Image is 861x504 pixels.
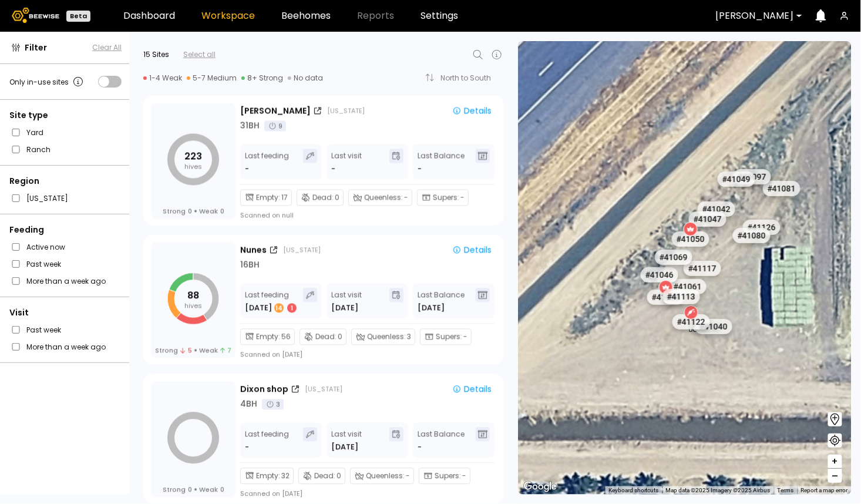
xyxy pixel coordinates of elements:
span: + [832,454,839,469]
div: Scanned on null [240,211,294,220]
a: Dashboard [123,11,175,21]
label: More than a week ago [26,341,106,353]
button: Details [448,103,496,119]
div: # 41069 [655,250,692,265]
tspan: 223 [184,150,202,163]
span: Supers : [436,332,462,342]
span: 32 [281,471,290,482]
div: Last visit [331,149,362,175]
span: 0 [338,332,342,342]
img: Beewise logo [12,8,59,23]
div: 1 [287,304,297,313]
div: [PERSON_NAME] [240,105,311,117]
div: # 41066 [647,290,685,305]
div: Scanned on [DATE] [240,350,302,359]
span: 56 [281,332,291,342]
span: 0 [220,207,224,216]
span: 0 [335,193,339,203]
span: - [418,442,422,453]
div: Beta [66,11,90,22]
div: [US_STATE] [305,385,342,394]
div: 9 [264,121,286,132]
span: Map data ©2025 Imagery ©2025 Airbus [666,487,771,493]
div: 1-4 Weak [143,73,182,83]
span: 5 [180,347,191,355]
div: # 41040 [695,319,732,334]
a: Settings [421,11,458,21]
a: Report a map error [801,487,848,493]
div: Visit [9,307,122,319]
div: Nunes [240,244,267,257]
span: Empty : [256,193,280,203]
label: Ranch [26,143,51,156]
div: # 41097 [734,169,771,184]
span: Queenless : [364,193,403,203]
span: - [462,471,466,482]
div: # 41061 [669,279,707,294]
span: [DATE] [331,303,358,314]
div: # 41050 [672,231,709,247]
div: Last Balance [418,428,465,453]
div: [US_STATE] [327,106,365,116]
div: # 41113 [662,289,700,304]
div: - [331,163,335,175]
div: 3 [262,399,284,410]
button: Clear All [92,42,122,53]
label: Past week [26,258,61,270]
div: # 41081 [763,181,801,196]
div: Last Balance [418,149,465,175]
a: Terms (opens in new tab) [778,487,794,493]
label: Yard [26,126,43,139]
span: – [832,469,839,483]
div: Last feeding [245,428,289,453]
span: Supers : [435,471,461,482]
span: [DATE] [331,442,358,453]
div: Region [9,175,122,187]
span: Dead : [312,193,334,203]
span: - [406,471,410,482]
div: Details [452,246,492,254]
div: # 41047 [689,211,727,227]
div: No data [288,73,323,83]
span: Empty : [256,332,280,342]
a: Beehomes [281,11,331,21]
button: – [828,469,842,483]
div: # 41117 [684,261,721,276]
div: Last Balance [418,288,465,314]
button: Keyboard shortcuts [608,486,659,495]
div: Site type [9,109,122,122]
span: 7 [220,347,231,355]
button: Details [448,382,496,397]
div: # 41049 [718,172,755,187]
span: - [463,332,468,342]
div: Last feeding [245,288,298,314]
div: Dixon shop [240,384,288,396]
div: Feeding [9,224,122,236]
span: 3 [407,332,411,342]
tspan: 88 [187,289,199,303]
button: + [828,455,842,469]
button: Details [448,243,496,258]
div: - [245,442,250,453]
span: Queenless : [366,471,405,482]
label: Active now [26,241,65,253]
span: Supers : [433,193,459,203]
span: 0 [337,471,341,482]
div: Last feeding [245,149,289,175]
div: 8+ Strong [241,73,283,83]
label: [US_STATE] [26,192,68,204]
div: Last visit [331,288,362,314]
div: Strong Weak [163,486,224,494]
span: [DATE] [418,303,445,314]
div: Strong Weak [163,207,224,216]
span: 17 [281,193,288,203]
span: 0 [188,486,192,494]
span: Dead : [314,471,335,482]
div: # 41046 [641,267,678,283]
div: Scanned on [DATE] [240,489,302,499]
span: 0 [188,207,192,216]
div: 5-7 Medium [187,73,237,83]
div: Details [452,107,492,115]
div: [US_STATE] [283,246,321,255]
